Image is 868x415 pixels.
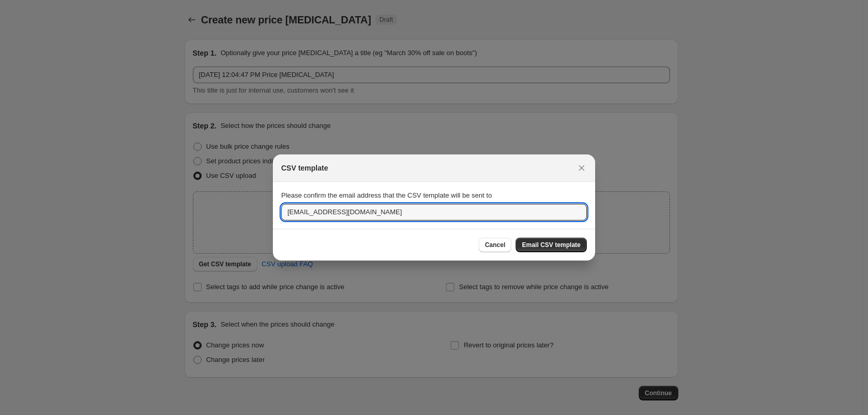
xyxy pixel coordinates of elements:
[574,161,589,175] button: Close
[281,163,328,173] h2: CSV template
[522,241,581,249] span: Email CSV template
[281,191,492,199] span: Please confirm the email address that the CSV template will be sent to
[479,238,511,252] button: Cancel
[485,241,505,249] span: Cancel
[516,238,587,252] button: Email CSV template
